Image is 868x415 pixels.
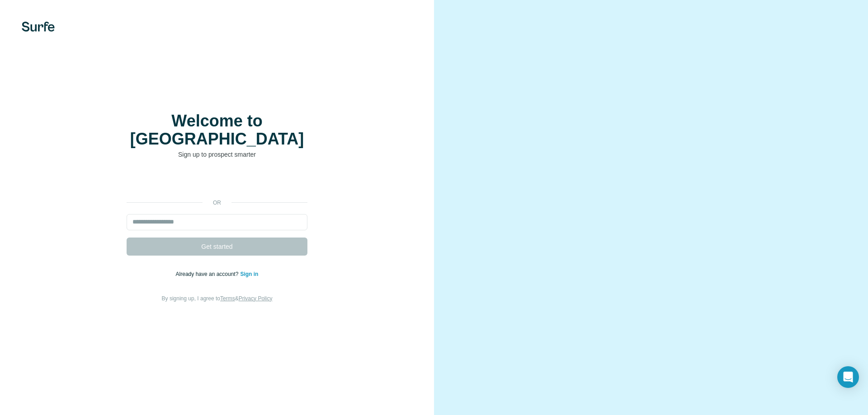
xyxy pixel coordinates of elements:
[122,173,312,192] iframe: Sign in with Google Button
[162,295,273,302] span: By signing up, I agree to &
[127,150,307,159] p: Sign up to prospect smarter
[127,112,307,148] h1: Welcome to [GEOGRAPHIC_DATA]
[837,366,859,388] div: Open Intercom Messenger
[240,271,258,277] a: Sign in
[203,199,231,207] p: or
[220,295,235,302] a: Terms
[22,22,55,32] img: Surfe's logo
[176,271,241,277] span: Already have an account?
[239,295,273,302] a: Privacy Policy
